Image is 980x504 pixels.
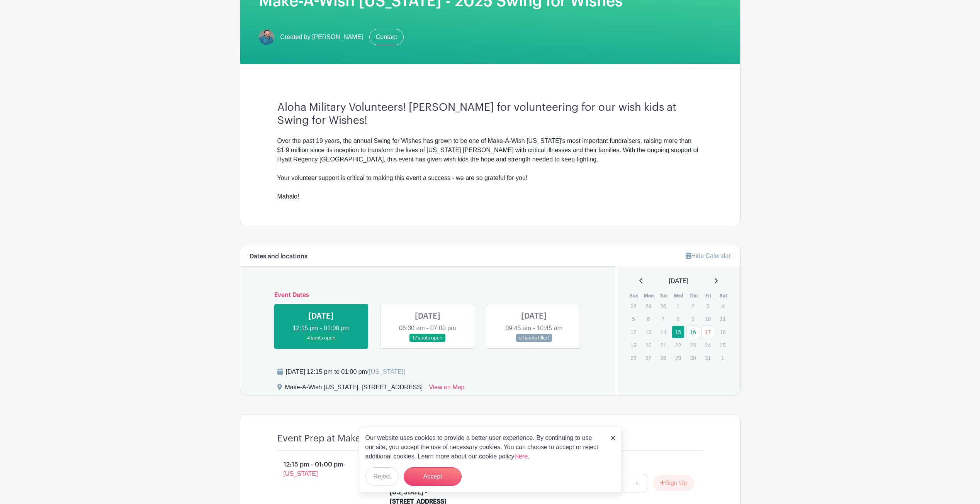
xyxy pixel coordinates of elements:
div: [DATE] 12:15 pm to 01:00 pm [286,367,406,377]
h6: Dates and locations [250,253,307,260]
a: 17 [701,326,714,338]
img: will_phelps-312x214.jpg [259,29,274,45]
p: 4 [716,300,729,312]
h4: Event Prep at Make-A-Wish [US_STATE] - [STREET_ADDRESS] [277,433,536,444]
button: Reject [365,467,399,486]
h6: Event Dates [268,292,588,299]
p: 10 [701,313,714,325]
a: Here [515,453,528,460]
p: 26 [627,352,640,364]
p: 6 [642,313,655,325]
a: Contact [369,29,404,45]
th: Tue [656,292,671,300]
p: 12:15 pm - 01:00 pm [265,457,378,482]
p: 24 [701,339,714,351]
p: 3 [701,300,714,312]
p: 18 [716,326,729,338]
th: Wed [671,292,686,300]
th: Sun [627,292,642,300]
a: 15 [672,326,684,338]
p: 12 [627,326,640,338]
th: Thu [686,292,701,300]
span: ([US_STATE]) [367,368,406,375]
a: + [627,474,647,492]
p: 13 [642,326,655,338]
p: 30 [657,300,669,312]
p: 19 [627,339,640,351]
p: 8 [672,313,684,325]
div: Make-A-Wish [US_STATE], [STREET_ADDRESS] [285,383,423,395]
p: 29 [642,300,655,312]
p: 25 [716,339,729,351]
p: 28 [657,352,669,364]
p: 27 [642,352,655,364]
a: View on Map [429,383,464,395]
p: 11 [716,313,729,325]
p: 30 [686,352,699,364]
p: 21 [657,339,669,351]
div: Over the past 19 years, the annual Swing for Wishes has grown to be one of Make-A-Wish [US_STATE]... [277,136,703,201]
th: Fri [701,292,716,300]
span: [DATE] [669,277,688,286]
th: Sat [716,292,731,300]
p: Our website uses cookies to provide a better user experience. By continuing to use our site, you ... [365,433,603,461]
p: 7 [657,313,669,325]
p: 29 [672,352,684,364]
p: 22 [672,339,684,351]
a: 16 [686,326,699,338]
img: close_button-5f87c8562297e5c2d7936805f587ecaba9071eb48480494691a3f1689db116b3.svg [611,436,615,440]
p: 20 [642,339,655,351]
h3: Aloha Military Volunteers! [PERSON_NAME] for volunteering for our wish kids at Swing for Wishes! [277,101,703,127]
button: Accept [404,467,462,486]
p: 9 [686,313,699,325]
button: Sign Up [653,475,694,491]
p: 2 [686,300,699,312]
th: Mon [642,292,657,300]
p: 31 [701,352,714,364]
p: 5 [627,313,640,325]
span: Created by [PERSON_NAME] [280,32,363,42]
p: 14 [657,326,669,338]
p: 23 [686,339,699,351]
p: 1 [716,352,729,364]
p: 1 [672,300,684,312]
a: Hide Calendar [686,253,730,259]
p: 28 [627,300,640,312]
